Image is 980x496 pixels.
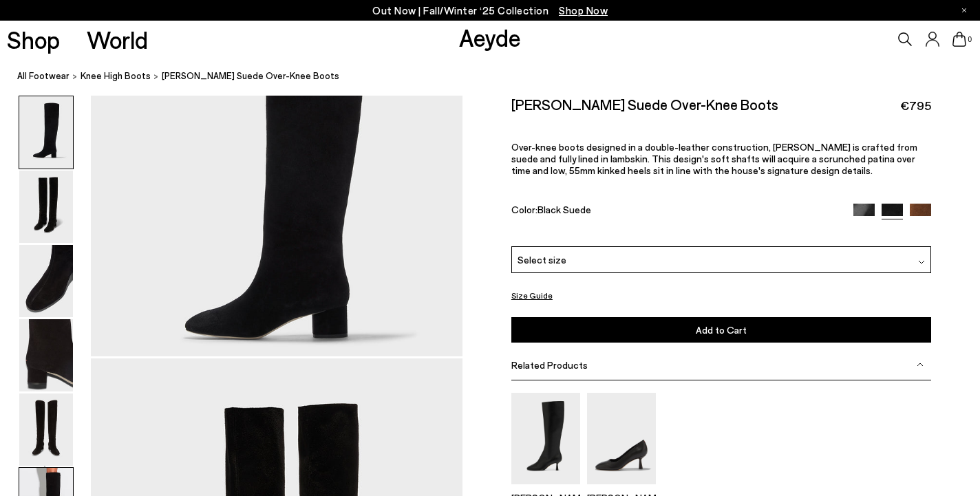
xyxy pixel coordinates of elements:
[900,97,931,114] span: €795
[559,4,608,17] span: Navigate to /collections/new-in
[81,70,151,81] span: knee high boots
[511,204,840,219] div: Color:
[511,96,778,113] h2: [PERSON_NAME] Suede Over-Knee Boots
[511,141,917,176] span: Over-knee boots designed in a double-leather construction, [PERSON_NAME] is crafted from suede an...
[19,393,73,466] img: Willa Suede Over-Knee Boots - Image 5
[19,171,73,243] img: Willa Suede Over-Knee Boots - Image 2
[511,358,588,370] span: Related Products
[696,324,747,336] span: Add to Cart
[87,28,148,52] a: World
[966,36,973,43] span: 0
[917,361,924,368] img: svg%3E
[511,287,553,304] button: Size Guide
[17,69,70,83] a: All Footwear
[511,392,580,484] img: Catherine High Sock Boots
[537,204,591,215] span: Black Suede
[372,2,608,19] p: Out Now | Fall/Winter ‘25 Collection
[19,96,73,169] img: Willa Suede Over-Knee Boots - Image 1
[7,28,60,52] a: Shop
[952,32,966,47] a: 0
[918,259,925,266] img: svg%3E
[19,319,73,391] img: Willa Suede Over-Knee Boots - Image 4
[587,392,656,484] img: Giotta Round-Toe Pumps
[518,252,566,267] span: Select size
[17,58,980,96] nav: breadcrumb
[81,69,151,83] a: knee high boots
[511,317,931,343] button: Add to Cart
[19,245,73,317] img: Willa Suede Over-Knee Boots - Image 3
[162,69,339,83] span: [PERSON_NAME] Suede Over-Knee Boots
[459,23,521,52] a: Aeyde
